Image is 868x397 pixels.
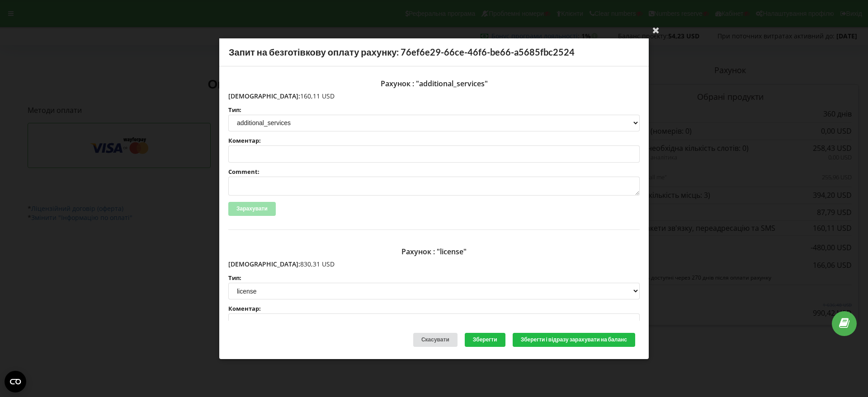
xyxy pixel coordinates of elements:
[5,371,26,392] button: Open CMP widget
[228,138,640,144] label: Коментар:
[228,260,300,268] span: [DEMOGRAPHIC_DATA]:
[219,38,649,66] div: Запит на безготівкову оплату рахунку: 76ef6e29-66ce-46f6-be66-a5685fbc2524
[228,275,640,281] label: Тип:
[228,91,640,100] p: 160,11 USD
[228,260,640,269] p: 830,31 USD
[465,333,505,347] button: Зберегти
[228,91,300,100] span: [DEMOGRAPHIC_DATA]:
[228,107,640,112] label: Тип:
[228,243,640,260] div: Рахунок : "license"
[228,306,640,312] label: Коментар:
[228,169,640,175] label: Comment:
[513,333,635,347] button: Зберегти і відразу зарахувати на баланс
[228,75,640,91] div: Рахунок : "additional_services"
[413,333,458,347] div: Скасувати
